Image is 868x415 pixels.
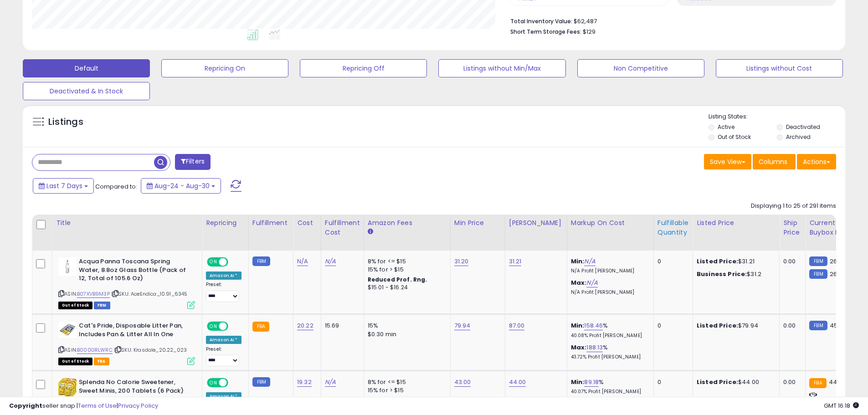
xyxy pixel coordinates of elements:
div: Amazon Fees [368,218,447,228]
b: Total Inventory Value: [510,17,572,25]
b: Max: [571,278,587,287]
div: % [571,343,647,360]
span: Aug-24 - Aug-30 [154,181,210,190]
div: Min Price [454,218,501,228]
small: FBM [809,256,827,266]
b: Listed Price: [697,321,738,330]
a: B000GRLWRC [77,346,113,354]
span: FBA [94,358,109,365]
div: 0 [657,257,686,266]
div: $0.30 min [368,330,443,338]
div: Fulfillment Cost [325,218,360,237]
div: ASIN: [58,257,195,308]
div: % [571,378,647,395]
b: Max: [571,343,587,352]
button: Listings without Min/Max [438,59,565,77]
button: Deactivated & In Stock [23,82,150,100]
span: ON [208,258,219,266]
button: Non Competitive [577,59,704,77]
a: 43.00 [454,378,471,387]
a: 158.46 [584,321,603,330]
b: Short Term Storage Fees: [510,28,581,36]
a: N/A [325,257,336,266]
span: OFF [227,258,241,266]
p: 40.08% Profit [PERSON_NAME] [571,333,647,339]
div: ASIN: [58,322,195,364]
label: Deactivated [786,123,820,131]
span: OFF [227,323,241,330]
a: 89.18 [584,378,599,387]
span: All listings that are currently out of stock and unavailable for purchase on Amazon [58,358,92,365]
small: FBM [809,269,827,279]
a: 19.32 [297,378,312,387]
span: 44 [829,378,837,386]
small: FBM [252,256,270,266]
button: Repricing Off [300,59,427,77]
span: | SKU: AceEndica_10.91_6345 [111,290,188,297]
button: Listings without Cost [716,59,843,77]
div: Listed Price [697,218,776,228]
div: Fulfillment [252,218,289,228]
span: Compared to: [95,182,137,191]
small: Amazon Fees. [368,228,373,236]
div: 15% [368,322,443,330]
strong: Copyright [9,401,42,410]
b: Acqua Panna Toscana Spring Water, 8.8oz Glass Bottle (Pack of 12, Total of 105.6 Oz) [79,257,190,285]
b: Min: [571,321,585,330]
th: The percentage added to the cost of goods (COGS) that forms the calculator for Min & Max prices. [567,215,653,251]
a: 31.21 [509,257,522,266]
span: OFF [227,379,241,387]
span: Last 7 Days [46,181,82,190]
button: Aug-24 - Aug-30 [141,178,221,194]
b: Reduced Prof. Rng. [368,276,427,283]
div: 15% for > $15 [368,266,443,274]
a: 20.22 [297,321,313,330]
div: Preset: [206,346,241,367]
a: N/A [586,278,597,287]
a: Terms of Use [78,401,117,410]
div: Current Buybox Price [809,218,856,237]
div: 0.00 [783,378,798,386]
b: Listed Price: [697,378,738,386]
a: B07XVB9M3P [77,290,110,298]
span: Columns [759,157,787,166]
div: Amazon AI * [206,336,241,344]
p: N/A Profit [PERSON_NAME] [571,289,647,296]
b: Business Price: [697,270,747,278]
div: 0 [657,322,686,330]
div: 0.00 [783,257,798,266]
div: Preset: [206,282,241,302]
small: FBM [252,377,270,387]
small: FBA [252,322,269,332]
button: Default [23,59,150,77]
b: Min: [571,378,585,386]
button: Filters [175,154,211,170]
div: Displaying 1 to 25 of 291 items [751,202,836,210]
span: $129 [583,27,596,36]
span: 26.44 [830,257,847,266]
button: Actions [797,154,836,169]
img: 511DmAQAZOL._SL40_.jpg [58,322,77,338]
div: 15% for > $15 [368,386,443,395]
p: N/A Profit [PERSON_NAME] [571,268,647,274]
small: FBA [809,378,826,388]
div: Repricing [206,218,245,228]
div: $15.01 - $16.24 [368,284,443,292]
label: Archived [786,133,811,141]
a: N/A [325,378,336,387]
a: N/A [584,257,595,266]
div: Title [56,218,198,228]
div: Ship Price [783,218,801,237]
div: Markup on Cost [571,218,650,228]
img: 61gIl-pjsGL._SL40_.jpg [58,378,77,396]
div: Amazon AI * [206,272,241,280]
div: 0.00 [783,322,798,330]
b: Cat's Pride, Disposable Litter Pan, Includes Pan & Litter All In One [79,322,190,341]
b: Min: [571,257,585,266]
img: 21exnl-rIYL._SL40_.jpg [58,257,77,276]
div: [PERSON_NAME] [509,218,563,228]
label: Out of Stock [718,133,751,141]
b: Listed Price: [697,257,738,266]
label: Active [718,123,734,131]
button: Save View [704,154,751,169]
